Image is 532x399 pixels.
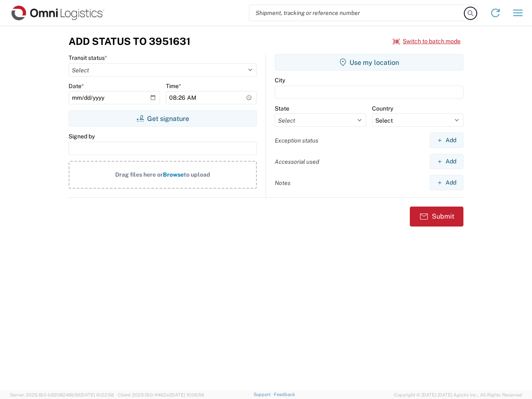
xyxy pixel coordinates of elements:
[254,392,274,397] a: Support
[69,110,257,127] button: Get signature
[163,171,184,178] span: Browse
[394,391,522,399] span: Copyright © [DATE]-[DATE] Agistix Inc., All Rights Reserved
[410,207,463,227] button: Submit
[118,392,204,397] span: Client: 2025.19.0-1f462a1
[249,5,465,21] input: Shipment, tracking or reference number
[115,171,163,178] span: Drag files here or
[69,35,190,47] h3: Add Status to 3951631
[393,34,461,48] button: Switch to batch mode
[10,392,114,397] span: Server: 2025.19.0-b9208248b56
[430,154,463,169] button: Add
[69,133,95,140] label: Signed by
[184,171,210,178] span: to upload
[69,82,84,90] label: Date
[275,158,319,165] label: Accessorial used
[275,54,463,71] button: Use my location
[372,105,393,112] label: Country
[274,392,295,397] a: Feedback
[275,76,285,84] label: City
[166,82,181,90] label: Time
[275,105,289,112] label: State
[430,133,463,148] button: Add
[170,392,204,397] span: [DATE] 10:06:59
[275,179,291,187] label: Notes
[69,54,107,62] label: Transit status
[430,175,463,190] button: Add
[275,137,318,144] label: Exception status
[80,392,114,397] span: [DATE] 10:22:58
